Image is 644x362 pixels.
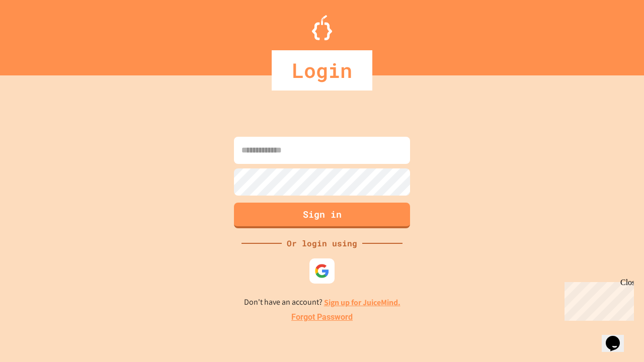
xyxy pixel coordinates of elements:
div: Or login using [282,237,362,249]
p: Don't have an account? [244,296,400,309]
button: Sign in [234,203,410,228]
iframe: chat widget [560,278,634,321]
img: Logo.svg [312,15,332,40]
a: Sign up for JuiceMind. [324,297,400,308]
a: Forgot Password [291,311,353,323]
div: Chat with us now!Close [4,4,69,64]
img: google-icon.svg [314,263,330,279]
div: Login [272,50,372,90]
iframe: chat widget [602,322,634,352]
